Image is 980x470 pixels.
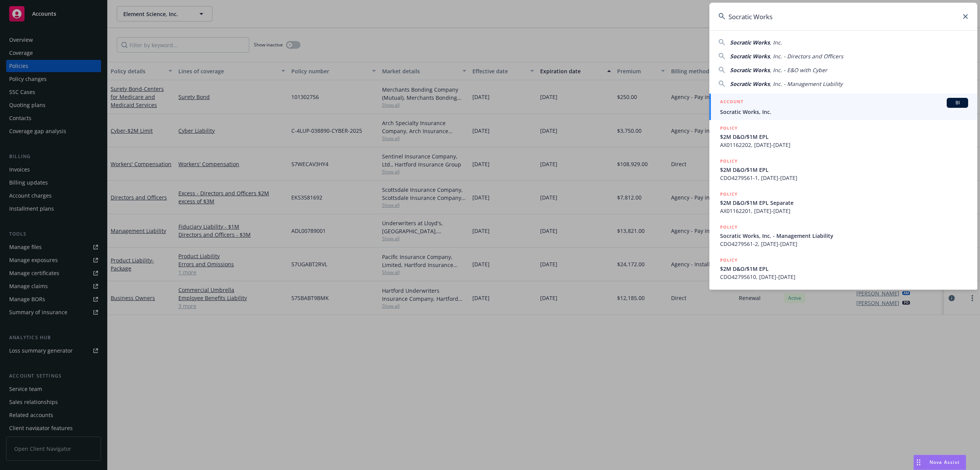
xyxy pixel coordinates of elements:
button: Nova Assist [913,455,966,470]
span: AX01162201, [DATE]-[DATE] [720,207,968,215]
a: POLICYSocratic Works, Inc. - Management LiabilityCDO4279561-2, [DATE]-[DATE] [709,219,977,252]
span: Socratic Works [730,66,770,74]
h5: POLICY [720,124,738,132]
span: CDO42795610, [DATE]-[DATE] [720,273,968,281]
span: Socratic Works [730,53,770,60]
span: $2M D&O/$1M EPL [720,166,968,174]
span: $2M D&O/$1M EPL [720,133,968,141]
span: Socratic Works, Inc. - Management Liability [720,232,968,240]
span: $2M D&O/$1M EPL Separate [720,199,968,207]
span: BI [950,99,965,106]
span: , Inc. - E&O with Cyber [770,66,827,74]
h5: POLICY [720,190,738,198]
a: POLICY$2M D&O/$1M EPLCDO4279561-1, [DATE]-[DATE] [709,153,977,186]
h5: POLICY [720,157,738,165]
span: , Inc. - Directors and Officers [770,53,843,60]
span: , Inc. - Management Liability [770,80,843,87]
span: CDO4279561-1, [DATE]-[DATE] [720,174,968,182]
span: AX01162202, [DATE]-[DATE] [720,141,968,149]
span: Socratic Works [730,39,770,46]
a: ACCOUNTBISocratic Works, Inc. [709,94,977,120]
span: Socratic Works [730,80,770,87]
span: Nova Assist [929,459,960,465]
input: Search... [709,3,977,30]
span: $2M D&O/$1M EPL [720,265,968,273]
a: POLICY$2M D&O/$1M EPL SeparateAX01162201, [DATE]-[DATE] [709,186,977,219]
a: POLICY$2M D&O/$1M EPLAX01162202, [DATE]-[DATE] [709,120,977,153]
span: , Inc. [770,39,782,46]
span: Socratic Works, Inc. [720,108,968,116]
span: CDO4279561-2, [DATE]-[DATE] [720,240,968,248]
a: POLICY$2M D&O/$1M EPLCDO42795610, [DATE]-[DATE] [709,252,977,285]
h5: ACCOUNT [720,98,743,107]
h5: POLICY [720,256,738,264]
div: Drag to move [914,455,923,470]
h5: POLICY [720,223,738,231]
